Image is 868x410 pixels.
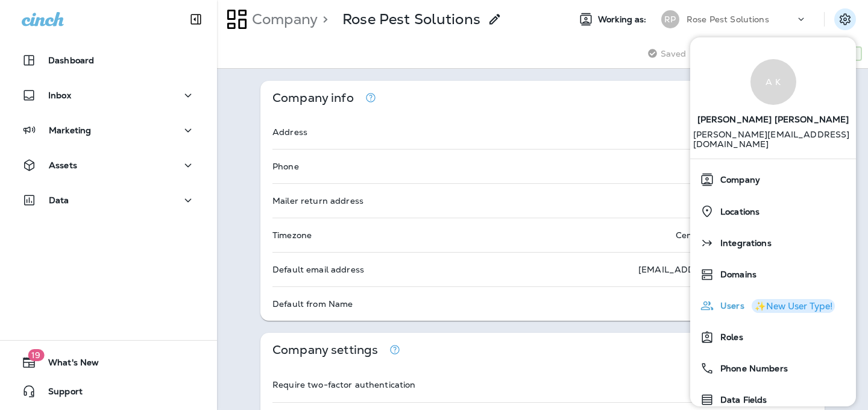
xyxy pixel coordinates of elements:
span: Integrations [714,238,772,248]
button: Support [12,379,205,403]
button: Inbox [12,83,205,107]
p: Default email address [272,265,364,274]
button: Domains [690,259,856,290]
button: Settings [834,8,856,30]
p: Address [272,127,307,137]
a: Phone Numbers [695,356,851,380]
a: Domains [695,262,851,286]
a: Locations [695,199,851,224]
p: [EMAIL_ADDRESS][DOMAIN_NAME] [638,265,796,274]
div: A K [750,59,796,105]
button: Phone Numbers [690,353,856,384]
a: Integrations [695,231,851,255]
button: Collapse Sidebar [179,7,213,31]
p: Require two-factor authentication [272,380,416,389]
span: Company [714,175,760,185]
p: Rose Pest Solutions [342,10,480,28]
span: [PERSON_NAME] [PERSON_NAME] [697,105,849,130]
span: Working as: [598,14,649,25]
button: ✨New User Type! [752,299,835,313]
span: Users [714,301,744,311]
span: 19 [28,349,44,361]
div: ✨New User Type! [755,301,832,311]
div: RP [661,10,679,28]
p: > [318,10,328,28]
span: Roles [714,332,743,342]
button: Users✨New User Type! [690,290,856,321]
a: Roles [695,325,851,349]
span: Support [36,386,83,401]
a: Users✨New User Type! [695,294,851,318]
button: Locations [690,195,856,227]
a: A K[PERSON_NAME] [PERSON_NAME] [PERSON_NAME][EMAIL_ADDRESS][DOMAIN_NAME] [690,47,856,159]
p: [PERSON_NAME][EMAIL_ADDRESS][DOMAIN_NAME] [693,130,854,159]
p: Company [247,10,318,28]
span: What's New [36,358,99,372]
button: Data [12,188,205,212]
span: Saved [661,49,687,58]
span: Locations [714,207,759,217]
button: Company [690,164,856,195]
p: Default from Name [272,299,353,309]
button: Dashboard [12,48,205,72]
p: Central Standard Time (CST) [676,230,796,240]
p: Rose Pest Solutions [687,14,769,24]
button: Roles [690,321,856,353]
p: Company settings [272,345,378,355]
span: Domains [714,270,756,280]
p: Company info [272,93,354,103]
button: Integrations [690,227,856,259]
p: Data [49,195,69,205]
span: Data Fields [714,395,767,405]
p: Mailer return address [272,196,363,206]
p: Phone [272,162,299,171]
p: Assets [49,160,77,170]
a: Company [695,168,851,192]
button: Marketing [12,118,205,142]
p: Marketing [49,125,91,135]
span: Phone Numbers [714,364,788,374]
button: 19What's New [12,350,205,374]
p: Dashboard [48,55,94,65]
p: Timezone [272,230,312,240]
p: Inbox [48,90,71,100]
button: Assets [12,153,205,177]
